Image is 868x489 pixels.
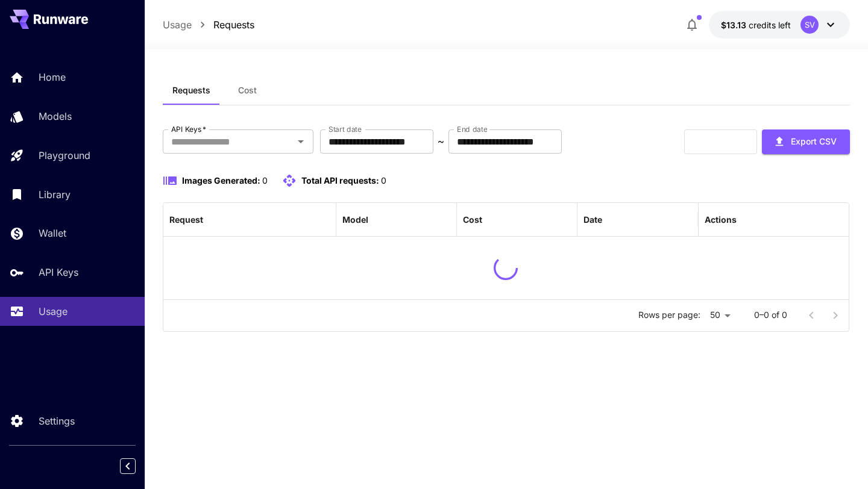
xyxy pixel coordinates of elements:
[39,226,66,240] p: Wallet
[169,214,203,225] div: Request
[292,133,309,150] button: Open
[329,124,362,134] label: Start date
[39,414,75,428] p: Settings
[39,70,66,84] p: Home
[463,214,482,225] div: Cost
[749,20,791,30] span: credits left
[163,17,192,32] a: Usage
[800,16,819,34] div: SV
[129,455,145,477] div: Collapse sidebar
[39,109,72,123] p: Models
[171,124,206,134] label: API Keys
[381,175,386,185] span: 0
[39,187,71,202] p: Library
[705,307,735,324] div: 50
[705,214,737,225] div: Actions
[120,458,136,474] button: Collapse sidebar
[39,148,90,163] p: Playground
[709,11,850,39] button: $13.13092SV
[182,175,260,185] span: Images Generated:
[342,214,368,225] div: Model
[583,214,602,225] div: Date
[721,20,749,30] span: $13.13
[238,85,257,96] span: Cost
[762,129,850,154] button: Export CSV
[163,17,254,32] nav: breadcrumb
[39,265,78,279] p: API Keys
[172,85,210,96] span: Requests
[438,134,444,149] p: ~
[301,175,379,185] span: Total API requests:
[213,17,254,32] a: Requests
[754,309,787,321] p: 0–0 of 0
[721,19,791,31] div: $13.13092
[39,304,68,319] p: Usage
[638,309,700,321] p: Rows per page:
[262,175,268,185] span: 0
[457,124,487,134] label: End date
